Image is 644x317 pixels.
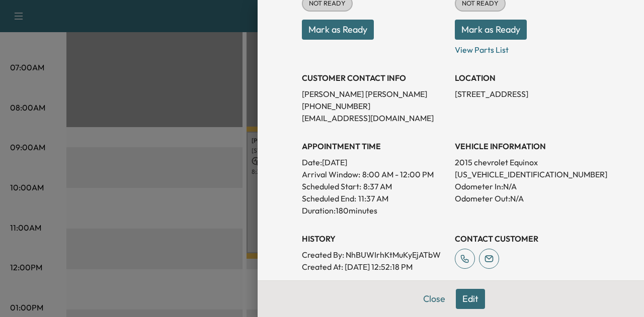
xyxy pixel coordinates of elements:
p: View Parts List [455,40,600,56]
p: Scheduled Start: [302,180,361,192]
h3: History [302,233,447,245]
p: Odometer Out: N/A [455,192,600,204]
h3: CUSTOMER CONTACT INFO [302,72,447,84]
button: Close [417,289,452,309]
p: Odometer In: N/A [455,180,600,192]
p: [PERSON_NAME] [PERSON_NAME] [302,88,447,100]
h3: APPOINTMENT TIME [302,140,447,152]
p: Scheduled End: [302,192,356,204]
p: [US_VEHICLE_IDENTIFICATION_NUMBER] [455,168,600,180]
p: 11:37 AM [358,192,388,204]
p: 8:37 AM [363,180,392,192]
button: Mark as Ready [302,20,374,40]
p: Duration: 180 minutes [302,204,447,217]
p: [STREET_ADDRESS] [455,88,600,100]
p: Created At : [DATE] 12:52:18 PM [302,261,447,273]
h3: CONTACT CUSTOMER [455,233,600,245]
p: Arrival Window: [302,168,447,180]
h3: LOCATION [455,72,600,84]
p: [EMAIL_ADDRESS][DOMAIN_NAME] [302,112,447,124]
p: 2015 chevrolet Equinox [455,156,600,168]
span: 8:00 AM - 12:00 PM [362,168,434,180]
p: Created By : NhBUWIrhKtMuKyEjATbW [302,249,447,261]
button: Mark as Ready [455,20,527,40]
button: Edit [456,289,485,309]
p: [PHONE_NUMBER] [302,100,447,112]
h3: VEHICLE INFORMATION [455,140,600,152]
p: Date: [DATE] [302,156,447,168]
